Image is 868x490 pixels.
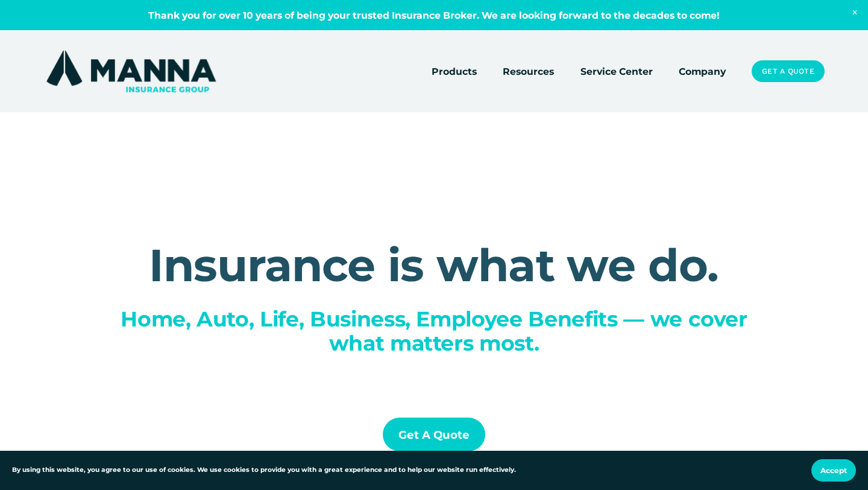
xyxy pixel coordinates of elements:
a: Service Center [580,63,653,80]
img: Manna Insurance Group [43,48,219,95]
strong: Insurance is what we do. [149,238,719,293]
p: By using this website, you agree to our use of cookies. We use cookies to provide you with a grea... [12,465,516,476]
button: Accept [811,459,856,482]
span: Products [432,64,477,79]
a: Company [679,63,726,80]
a: folder dropdown [432,63,477,80]
a: folder dropdown [503,63,554,80]
a: Get a Quote [752,60,825,82]
span: Accept [820,466,847,475]
span: Resources [503,64,554,79]
span: Home, Auto, Life, Business, Employee Benefits — we cover what matters most. [121,306,753,356]
a: Get a Quote [383,418,485,451]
